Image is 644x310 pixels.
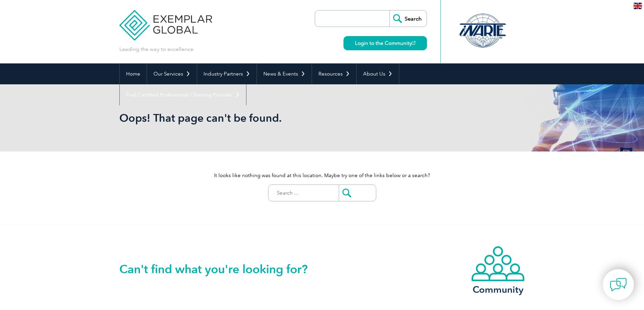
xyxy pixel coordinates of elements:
[119,172,525,179] p: It looks like nothing was found at this location. Maybe try one of the links below or a search?
[257,63,312,84] a: News & Events
[634,3,642,9] img: en
[357,63,399,84] a: About Us
[471,246,525,282] img: icon-community.webp
[120,84,246,105] a: Find Certified Professional / Training Provider
[119,111,379,124] h1: Oops! That page can't be found.
[471,285,525,294] h3: Community
[339,185,376,201] input: Submit
[120,63,147,84] a: Home
[197,63,257,84] a: Industry Partners
[343,36,427,50] a: Login to the Community
[412,41,415,45] img: open_square.png
[147,63,197,84] a: Our Services
[610,276,627,293] img: contact-chat.png
[471,246,525,294] a: Community
[312,63,356,84] a: Resources
[389,10,427,27] input: Search
[119,264,322,275] h2: Can't find what you're looking for?
[119,46,193,53] p: Leading the way to excellence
